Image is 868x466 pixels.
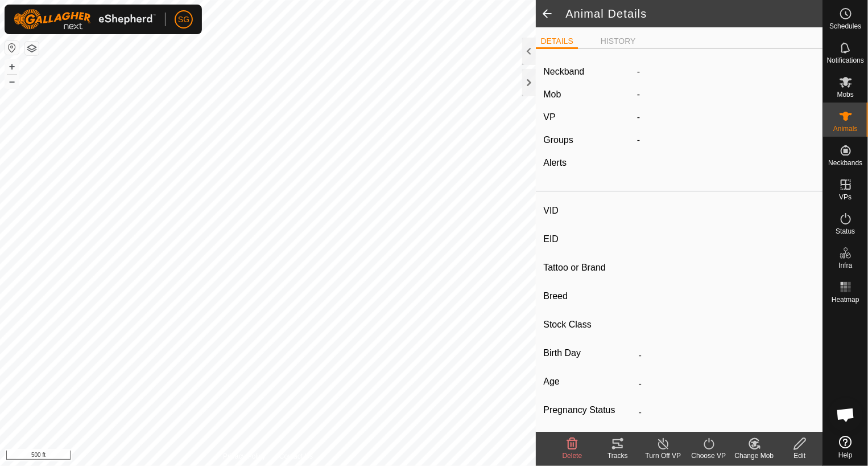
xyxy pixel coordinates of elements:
a: Privacy Policy [223,451,266,461]
div: Change Mob [731,451,777,461]
div: Edit [777,451,822,461]
span: Delete [563,452,582,460]
span: Infra [838,262,852,269]
li: DETAILS [536,35,577,49]
label: VP [543,112,555,122]
label: EID [543,232,634,247]
button: Map Layers [25,42,39,55]
span: Status [836,228,855,235]
label: Stock Class [543,317,634,332]
a: Contact Us [279,451,313,461]
div: Tracks [595,451,640,461]
label: Age [543,374,634,389]
h2: Animal Details [565,7,822,21]
div: Turn Off VP [640,451,686,461]
span: Schedules [829,23,861,30]
span: Mobs [837,91,854,98]
label: - [637,65,640,79]
label: Neckband [543,65,584,79]
app-display-virtual-paddock-transition: - [637,112,640,122]
label: Groups [543,135,573,145]
div: Open chat [829,398,863,432]
label: Breed [543,289,634,304]
a: Help [823,431,868,463]
label: Tattoo or Brand [543,260,634,275]
span: SG [178,14,189,26]
label: VID [543,203,634,218]
span: Help [838,452,853,459]
span: Heatmap [832,296,859,303]
span: VPs [839,194,852,201]
div: Choose VP [686,451,731,461]
div: - [633,133,820,147]
span: - [637,89,640,99]
span: Animals [833,125,858,132]
img: Gallagher Logo [14,9,156,30]
label: Mob [543,89,561,99]
button: Reset Map [5,41,19,55]
button: + [5,60,19,73]
label: Pregnancy Status [543,403,634,418]
label: Alerts [543,158,567,167]
span: Notifications [827,57,864,64]
label: Birth Day [543,346,634,361]
button: – [5,75,19,88]
li: HISTORY [596,35,640,47]
span: Neckbands [828,160,862,166]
